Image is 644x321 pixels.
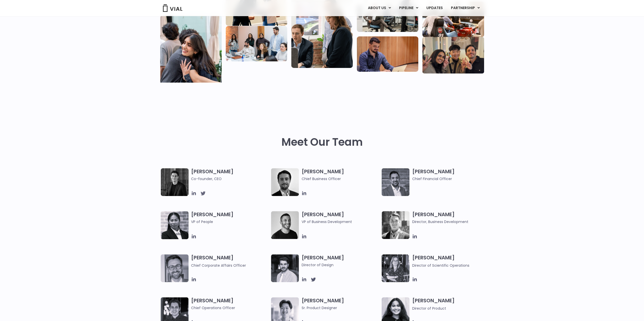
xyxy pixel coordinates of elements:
[191,305,269,311] span: Chief Operations Officer
[447,4,484,12] a: PARTNERSHIPMenu Toggle
[271,168,299,196] img: A black and white photo of a man in a suit holding a vial.
[191,254,269,268] h3: [PERSON_NAME]
[412,219,490,225] span: Director, Business Development
[161,211,189,239] img: Catie
[271,211,299,239] img: A black and white photo of a man smiling.
[364,4,394,12] a: ABOUT USMenu Toggle
[412,297,490,311] h3: [PERSON_NAME]
[357,36,418,72] img: Man working at a computer
[412,211,490,225] h3: [PERSON_NAME]
[191,263,246,268] span: Chief Corporate Affairs Officer
[301,305,379,311] span: Sr. Product Designer
[412,306,446,311] span: Director of Product
[301,219,379,225] span: VP of Business Development
[395,4,422,12] a: PIPELINEMenu Toggle
[161,254,189,282] img: Paolo-M
[422,37,484,73] img: Group of 3 people smiling holding up the peace sign
[382,211,409,239] img: A black and white photo of a smiling man in a suit at ARVO 2023.
[301,168,379,182] h3: [PERSON_NAME]
[191,211,269,232] h3: [PERSON_NAME]
[191,176,269,182] span: Co-founder, CEO
[226,26,287,61] img: Eight people standing and sitting in an office
[412,168,490,182] h3: [PERSON_NAME]
[160,15,222,91] img: Vial Life
[191,297,269,311] h3: [PERSON_NAME]
[412,176,490,182] span: Chief Financial Officer
[301,254,379,268] h3: [PERSON_NAME]
[161,168,189,196] img: A black and white photo of a man in a suit attending a Summit.
[301,262,379,268] span: Director of Design
[271,254,299,282] img: Headshot of smiling man named Albert
[412,254,490,268] h3: [PERSON_NAME]
[301,176,379,182] span: Chief Business Officer
[301,297,379,311] h3: [PERSON_NAME]
[422,4,446,12] a: UPDATES
[162,4,183,12] img: Vial Logo
[281,136,363,148] h2: Meet Our Team
[382,254,409,282] img: Headshot of smiling woman named Sarah
[191,219,269,225] span: VP of People
[412,263,469,268] span: Director of Scientific Operations
[382,168,409,196] img: Headshot of smiling man named Samir
[422,2,484,37] img: Group of people playing whirlyball
[301,211,379,225] h3: [PERSON_NAME]
[191,168,269,182] h3: [PERSON_NAME]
